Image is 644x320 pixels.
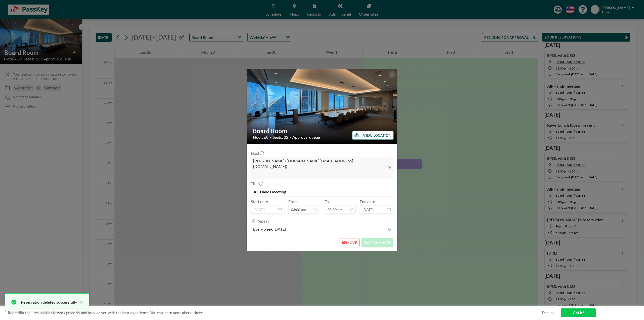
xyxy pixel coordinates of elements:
[321,201,323,212] span: -
[251,157,393,178] div: Search for option
[251,181,263,186] label: Title
[251,199,268,204] label: Start date
[252,158,384,169] span: [PERSON_NAME] ([DOMAIN_NAME][EMAIL_ADDRESS][DOMAIN_NAME])
[251,151,263,156] label: Host
[288,226,385,233] input: Search for option
[195,310,204,315] a: here.
[8,310,542,315] span: Roomzilla requires cookies to work properly and provide you with the best experience. You can lea...
[292,135,320,140] span: Approval queue
[253,135,268,140] span: Floor: 68
[77,299,83,305] button: close
[361,238,393,247] button: SAVE CHANGES
[251,187,393,196] input: (No title)
[325,199,329,204] label: To
[251,225,393,234] div: Search for option
[247,65,398,148] img: 537.gif
[352,131,394,140] button: VIEW LOCATION
[340,238,359,247] button: REMOVE
[270,135,271,139] span: •
[252,170,385,177] input: Search for option
[542,310,554,315] a: Decline
[290,135,291,139] span: •
[253,127,392,135] h2: Board Room
[360,199,375,204] label: End date
[21,299,77,305] div: Reservation deleted successfully
[252,226,287,233] span: every week [DATE]
[273,135,288,140] span: Seats: 22
[257,219,269,224] label: Repeat
[561,308,596,317] a: Got it!
[288,199,298,204] label: From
